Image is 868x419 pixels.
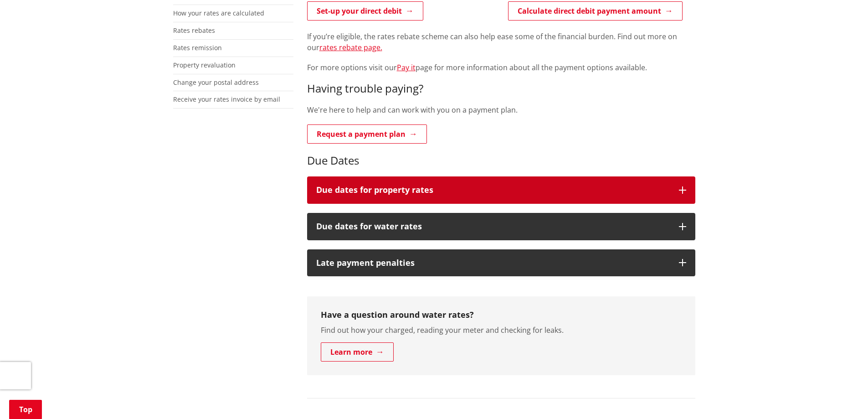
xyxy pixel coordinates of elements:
[307,1,423,21] a: Set-up your direct debit
[316,186,670,195] h3: Due dates for property rates
[319,42,382,52] a: rates rebate page.
[307,154,695,167] h3: Due Dates
[307,124,427,144] a: Request a payment plan
[307,62,695,73] p: For more options visit our page for more information about all the payment options available.
[173,9,264,17] a: How your rates are calculated
[307,249,695,277] button: Late payment penalties
[316,222,670,231] h3: Due dates for water rates
[321,342,394,362] a: Learn more
[307,104,695,115] p: We're here to help and can work with you on a payment plan.
[321,310,682,320] h3: Have a question around water rates?
[508,1,683,21] a: Calculate direct debit payment amount
[173,78,259,87] a: Change your postal address
[173,26,215,35] a: Rates rebates
[316,259,670,268] h3: Late payment penalties
[173,43,222,52] a: Rates remission
[307,176,695,204] button: Due dates for property rates
[826,381,859,414] iframe: Messenger Launcher
[173,61,236,69] a: Property revaluation
[321,325,682,336] p: Find out how your charged, reading your meter and checking for leaks.
[9,400,42,419] a: Top
[307,82,695,95] h3: Having trouble paying?
[173,95,280,103] a: Receive your rates invoice by email
[397,62,416,72] a: Pay it
[307,213,695,240] button: Due dates for water rates
[307,31,695,53] p: If you’re eligible, the rates rebate scheme can also help ease some of the financial burden. Find...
